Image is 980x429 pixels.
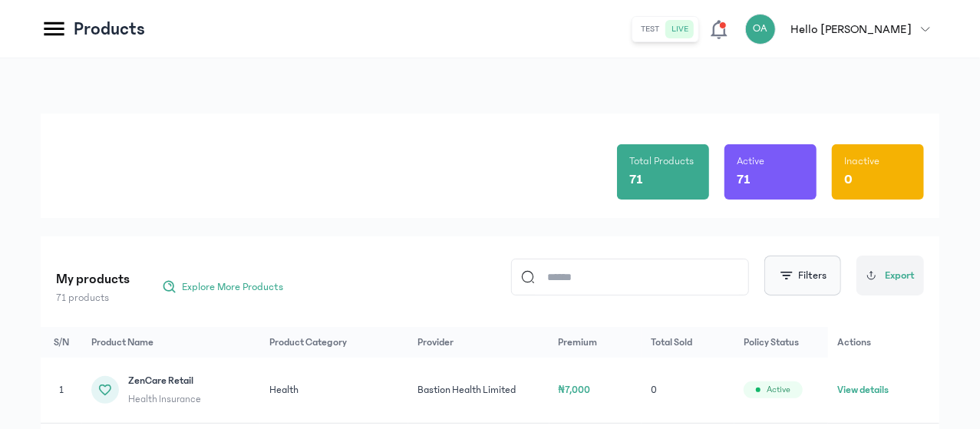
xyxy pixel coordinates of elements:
span: Active [767,384,790,396]
p: Products [74,17,145,41]
p: Inactive [844,153,879,169]
p: 71 [629,169,643,190]
span: Health Insurance [128,391,201,407]
p: My products [56,269,130,290]
span: Explore More Products [182,279,283,295]
td: Health [260,358,408,423]
th: Provider [408,327,549,358]
th: Actions [828,327,939,358]
span: ₦7,000 [559,384,591,395]
td: Bastion Health Limited [408,358,549,423]
p: Hello [PERSON_NAME] [791,20,912,38]
button: test [635,20,666,38]
p: 71 [737,169,751,190]
p: 71 products [56,290,130,305]
button: live [666,20,695,38]
p: Active [737,153,764,169]
button: OAHello [PERSON_NAME] [745,14,939,45]
span: Export [885,268,915,284]
th: S/N [41,327,82,358]
span: ZenCare Retail [128,373,201,388]
button: Export [856,256,924,295]
span: 0 [651,384,657,395]
th: Policy Status [734,327,828,358]
button: Explore More Products [154,275,291,299]
span: 1 [59,384,64,395]
th: Product Category [260,327,408,358]
th: Product Name [82,327,260,358]
p: Total Products [629,153,694,169]
p: 0 [844,169,853,190]
button: Filters [764,256,841,295]
button: View details [837,382,889,398]
th: Premium [549,327,642,358]
th: Total Sold [642,327,734,358]
div: OA [745,14,776,45]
